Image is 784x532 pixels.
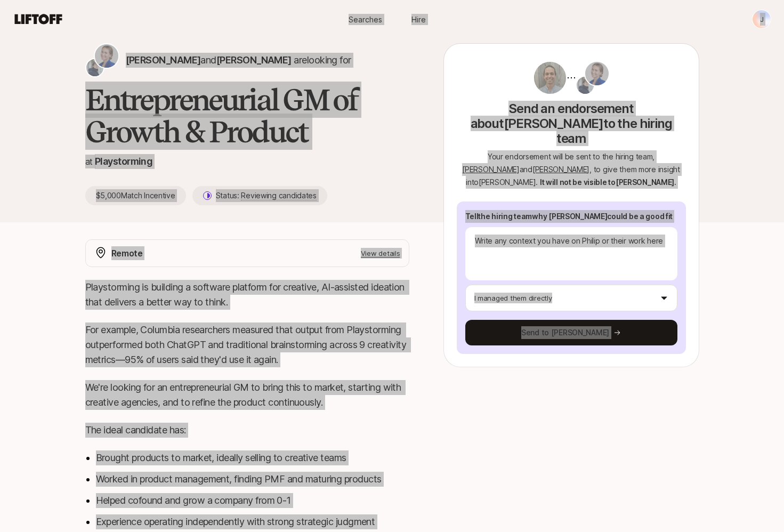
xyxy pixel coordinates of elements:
p: Playstorming is building a software platform for creative, AI-assisted ideation that delivers a b... [85,280,409,310]
img: Hayley Darden [577,77,594,94]
li: Experience operating independently with strong strategic judgment [96,514,409,529]
span: [PERSON_NAME] [216,54,292,66]
p: $5,000 Match Incentive [85,186,186,205]
a: Searches [339,10,392,29]
span: and [520,165,590,174]
button: Send to [PERSON_NAME] [465,320,677,345]
span: and [200,54,291,66]
p: J [760,13,764,26]
p: View details [361,248,400,259]
li: Worked in product management, finding PMF and maturing products [96,472,409,487]
p: Tell the hiring team why [PERSON_NAME] could be a good fit [465,210,677,223]
span: Your endorsement will be sent to the hiring team , , to give them more insight into [PERSON_NAME] . [462,152,680,187]
p: Send an endorsement about [PERSON_NAME] to the hiring team [457,101,686,146]
span: Reviewing candidates [241,191,316,200]
span: Hire [411,14,426,25]
button: J [752,10,771,29]
span: It will not be visible to [PERSON_NAME] . [540,178,676,187]
p: For example, Columbia researchers measured that output from Playstorming outperformed both ChatGP... [85,323,409,367]
img: b938b6dd_0b05_4535_b93c_e5003a54ef81.jpg [534,62,566,94]
li: Brought products to market, ideally selling to creative teams [96,450,409,465]
p: The ideal candidate has: [85,423,409,438]
span: [PERSON_NAME] [532,165,589,174]
li: Helped cofound and grow a company from 0-1 [96,493,409,508]
p: are looking for [126,53,351,68]
span: Searches [349,14,382,25]
a: Hire [392,10,446,29]
span: [PERSON_NAME] [126,54,201,66]
img: Daniela Plattner [585,62,609,85]
img: Daniela Plattner [95,44,118,68]
p: We're looking for an entrepreneurial GM to bring this to market, starting with creative agencies,... [85,380,409,410]
span: [PERSON_NAME] [462,165,519,174]
p: at [85,155,93,168]
p: Playstorming [95,154,153,169]
img: Hayley Darden [86,59,103,76]
p: Remote [111,246,143,260]
p: Status: [216,189,317,202]
h1: Entrepreneurial GM of Growth & Product [85,84,409,148]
